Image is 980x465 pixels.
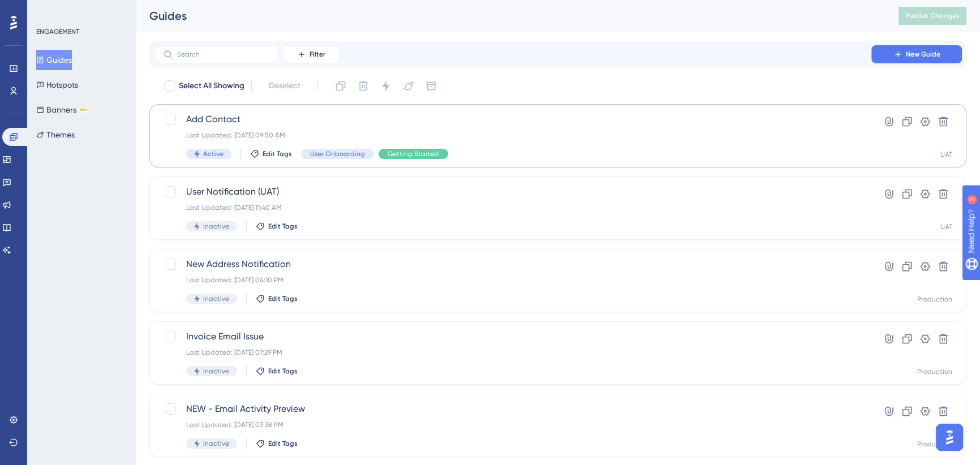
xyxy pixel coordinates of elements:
[186,420,839,429] div: Last Updated: [DATE] 03:38 PM
[177,50,269,58] input: Search
[36,124,75,145] button: Themes
[259,76,311,96] button: Deselect
[256,367,298,376] button: Edit Tags
[186,113,839,126] span: Add Contact
[932,420,966,454] iframe: UserGuiding AI Assistant Launcher
[79,107,89,113] div: BETA
[256,294,298,303] button: Edit Tags
[36,75,78,95] button: Hotspots
[268,294,298,303] span: Edit Tags
[250,149,292,158] button: Edit Tags
[256,439,298,448] button: Edit Tags
[186,203,839,212] div: Last Updated: [DATE] 11:40 AM
[899,7,966,25] button: Publish Changes
[263,149,292,158] span: Edit Tags
[186,330,839,343] span: Invoice Email Issue
[256,222,298,231] button: Edit Tags
[36,100,89,120] button: BannersBETA
[186,275,839,285] div: Last Updated: [DATE] 04:10 PM
[36,27,79,36] div: ENGAGEMENT
[905,11,960,20] span: Publish Changes
[186,402,839,416] span: NEW - Email Activity Preview
[203,367,229,376] span: Inactive
[179,79,244,93] span: Select All Showing
[36,50,72,70] button: Guides
[940,222,952,231] div: UAT
[203,439,229,448] span: Inactive
[268,222,298,231] span: Edit Tags
[871,45,962,63] button: New Guide
[917,440,952,449] div: Production
[79,6,82,15] div: 2
[906,50,940,59] span: New Guide
[388,149,439,158] span: Getting Started
[940,150,952,159] div: UAT
[268,439,298,448] span: Edit Tags
[203,222,229,231] span: Inactive
[917,367,952,376] div: Production
[203,294,229,303] span: Inactive
[283,45,339,63] button: Filter
[186,185,839,199] span: User Notification (UAT)
[186,131,839,140] div: Last Updated: [DATE] 09:50 AM
[186,348,839,357] div: Last Updated: [DATE] 07:29 PM
[203,149,223,158] span: Active
[310,50,325,59] span: Filter
[310,149,365,158] span: User Onboarding
[27,3,71,16] span: Need Help?
[917,295,952,304] div: Production
[268,367,298,376] span: Edit Tags
[269,79,300,93] span: Deselect
[186,257,839,271] span: New Address Notification
[149,8,870,24] div: Guides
